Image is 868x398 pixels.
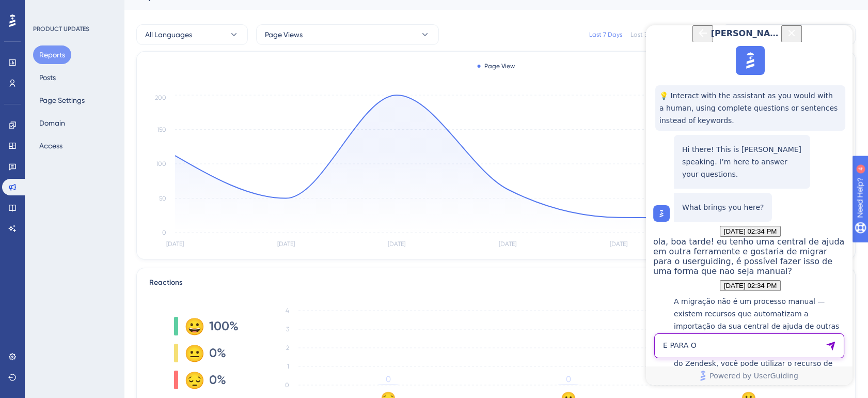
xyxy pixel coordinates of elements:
[155,94,166,101] tspan: 200
[166,240,184,248] tspan: [DATE]
[209,345,226,361] span: 0%
[630,30,668,39] div: Last 30 Days
[184,372,201,388] div: 😔
[286,344,289,351] tspan: 2
[265,28,303,41] span: Page Views
[24,3,65,15] span: Need Help?
[33,25,89,33] div: PRODUCT UPDATES
[145,28,192,41] span: All Languages
[159,195,166,202] tspan: 50
[277,240,295,248] tspan: [DATE]
[610,240,627,248] tspan: [DATE]
[162,229,166,236] tspan: 0
[8,308,198,333] textarea: AI Assistant Text Input
[286,307,289,314] tspan: 4
[184,318,201,334] div: 😀
[287,363,289,370] tspan: 1
[256,24,439,45] button: Page Views
[386,374,391,384] tspan: 0
[33,68,62,87] button: Posts
[33,136,69,155] button: Access
[33,91,91,110] button: Page Settings
[286,326,289,333] tspan: 3
[209,372,226,388] span: 0%
[64,344,152,357] span: Powered by UserGuiding
[136,24,248,45] button: All Languages
[33,114,71,132] button: Domain
[477,62,515,70] div: Page View
[184,345,201,361] div: 😐
[72,5,75,13] div: 4
[589,30,622,39] div: Last 7 Days
[566,374,571,384] tspan: 0
[388,240,405,248] tspan: [DATE]
[646,25,853,385] iframe: UserGuiding AI Assistant
[149,277,843,289] div: Reactions
[180,315,190,326] div: Send Message
[156,160,166,167] tspan: 100
[285,381,289,389] tspan: 0
[499,240,516,248] tspan: [DATE]
[33,45,71,64] button: Reports
[157,126,166,133] tspan: 150
[209,318,239,334] span: 100%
